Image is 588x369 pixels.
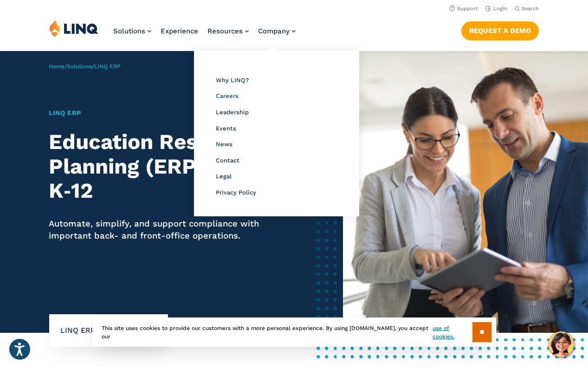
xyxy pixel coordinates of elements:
span: Resources [207,27,243,35]
div: This site uses cookies to provide our customers with a more personal experience. By using [DOMAIN... [92,317,496,347]
a: Contact [216,157,239,164]
a: Privacy Policy [216,189,256,196]
img: ERP Banner [343,51,588,333]
a: Solutions [67,63,92,70]
p: Automate, simplify, and support compliance with important back- and front-office operations. [49,218,280,242]
nav: Primary Navigation [113,19,296,50]
button: Open Search Bar [515,5,539,12]
span: Solutions [113,27,145,35]
span: LINQ ERP [94,63,121,70]
span: Search [522,6,539,12]
a: Experience [161,27,198,35]
span: Company [258,27,290,35]
a: News [216,141,233,148]
a: Solutions [113,27,151,35]
nav: Button Navigation [461,19,539,40]
a: Home [49,63,65,70]
h1: LINQ ERP [49,108,280,118]
img: LINQ | K‑12 Software [49,19,98,37]
a: use of cookies. [433,324,472,341]
a: Login [485,6,507,12]
a: Leadership [216,109,249,116]
li: Overview [105,314,157,347]
span: LINQ ERP [60,325,105,336]
a: Events [216,125,236,132]
a: Legal [216,173,232,180]
button: Hello, have a question? Let’s chat. [548,331,574,357]
a: Company [258,27,296,35]
span: / / [49,63,121,70]
a: Resources [207,27,249,35]
a: Careers [216,92,239,99]
a: Request a Demo [461,21,539,40]
h2: Education Resource Planning (ERP) for K‑12 [49,129,280,203]
a: Why LINQ? [216,77,249,84]
a: Support [449,6,478,12]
